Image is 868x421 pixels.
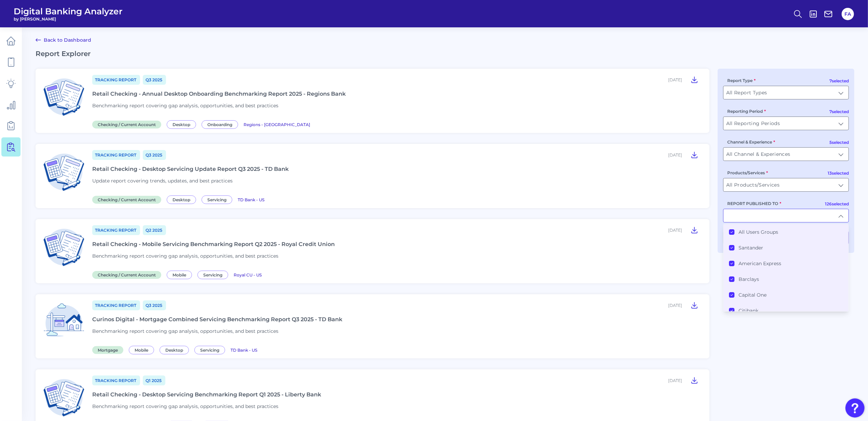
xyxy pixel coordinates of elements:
span: Desktop [160,346,189,354]
span: Benchmarking report covering gap analysis, opportunities, and best practices [92,403,278,409]
span: TD Bank - US [231,348,257,353]
span: TD Bank - US [238,197,264,202]
a: Checking / Current Account [92,271,164,278]
label: Capital One [739,292,767,298]
a: Desktop [167,121,199,127]
label: Santander [739,245,763,251]
span: Servicing [194,346,225,354]
label: Channel & Experience [727,139,775,145]
a: Q3 2025 [143,75,166,85]
a: Tracking Report [92,75,140,85]
span: Desktop [167,120,196,129]
span: Benchmarking report covering gap analysis, opportunities, and best practices [92,103,278,109]
label: American Express [739,260,781,267]
div: [DATE] [668,77,682,82]
a: Tracking Report [92,300,140,310]
button: Curinos Digital - Mortgage Combined Servicing Benchmarking Report Q3 2025 - TD Bank [688,300,701,311]
a: Onboarding [202,121,241,127]
a: Royal CU - US [234,271,262,278]
a: Checking / Current Account [92,121,164,127]
div: [DATE] [668,378,682,383]
div: Retail Checking - Annual Desktop Onboarding Benchmarking Report 2025 - Regions Bank [92,91,346,97]
span: Digital Banking Analyzer [14,6,123,16]
span: Mobile [129,346,154,354]
span: Checking / Current Account [92,196,161,204]
img: Checking / Current Account [41,74,87,120]
label: Report Type [727,78,756,83]
img: Mortgage [41,300,87,345]
label: Citibank [739,308,758,314]
h2: Report Explorer [36,50,854,58]
label: REPORT PUBLISHED TO [727,201,781,206]
a: TD Bank - US [238,196,264,203]
div: [DATE] [668,303,682,308]
img: Checking / Current Account [41,225,87,270]
a: Servicing [197,271,231,278]
span: Servicing [202,195,232,204]
a: Servicing [202,196,235,203]
span: Checking / Current Account [92,271,161,279]
a: Mobile [167,271,195,278]
a: Mortgage [92,347,126,353]
a: Q3 2025 [143,300,166,310]
a: Q2 2025 [143,225,166,235]
a: Tracking Report [92,225,140,235]
span: Checking / Current Account [92,121,161,128]
img: Checking / Current Account [41,149,87,195]
span: Benchmarking report covering gap analysis, opportunities, and best practices [92,253,278,259]
span: Servicing [197,271,228,279]
label: Barclays [739,276,759,282]
a: TD Bank - US [231,347,257,353]
div: Retail Checking - Mobile Servicing Benchmarking Report Q2 2025 - Royal Credit Union [92,241,335,247]
a: Q1 2025 [143,376,165,385]
button: Retail Checking - Desktop Servicing Benchmarking Report Q1 2025 - Liberty Bank [688,375,701,386]
a: Tracking Report [92,150,140,160]
span: Mortgage [92,346,123,354]
a: Regions - [GEOGRAPHIC_DATA] [244,121,310,127]
span: Mobile [167,271,192,279]
span: by [PERSON_NAME] [14,16,123,22]
div: Curinos Digital - Mortgage Combined Servicing Benchmarking Report Q3 2025 - TD Bank [92,316,342,323]
label: Reporting Period [727,109,766,114]
a: Desktop [167,196,199,203]
button: Retail Checking - Mobile Servicing Benchmarking Report Q2 2025 - Royal Credit Union [688,225,701,235]
button: FA [842,8,854,20]
span: Desktop [167,195,196,204]
a: Servicing [194,347,228,353]
div: [DATE] [668,228,682,233]
a: Checking / Current Account [92,196,164,203]
label: All Users Groups [739,229,778,235]
span: Onboarding [202,120,238,129]
a: Tracking Report [92,376,140,385]
a: Q3 2025 [143,150,166,160]
a: Desktop [160,347,192,353]
div: [DATE] [668,152,682,158]
span: Benchmarking report covering gap analysis, opportunities, and best practices [92,328,278,334]
button: Retail Checking - Annual Desktop Onboarding Benchmarking Report 2025 - Regions Bank [688,74,701,85]
img: Checking / Current Account [41,375,87,421]
div: Retail Checking - Desktop Servicing Benchmarking Report Q1 2025 - Liberty Bank [92,391,321,398]
button: Retail Checking - Desktop Servicing Update Report Q3 2025 - TD Bank [688,149,701,160]
button: Open Resource Center [845,398,865,418]
a: Back to Dashboard [36,36,91,44]
span: Royal CU - US [234,272,262,277]
span: Regions - [GEOGRAPHIC_DATA] [244,122,310,127]
label: Products/Services [727,170,768,175]
div: Retail Checking - Desktop Servicing Update Report Q3 2025 - TD Bank [92,166,289,172]
span: Update report covering trends, updates, and best practices [92,178,233,184]
a: Mobile [129,347,157,353]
